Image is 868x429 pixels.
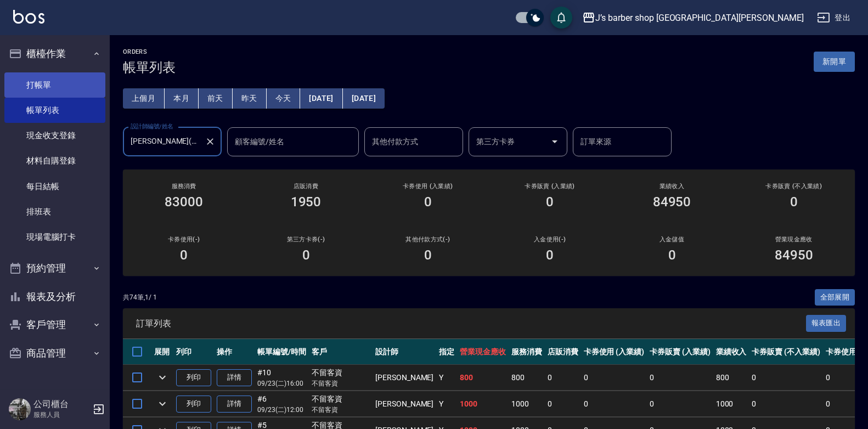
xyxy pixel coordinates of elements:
td: 0 [647,391,713,417]
td: #10 [255,365,309,391]
button: 前天 [199,88,233,109]
td: 0 [545,391,581,417]
button: save [550,7,572,29]
label: 設計師編號/姓名 [131,122,173,131]
td: [PERSON_NAME] [373,365,436,391]
button: 報表及分析 [4,283,105,311]
h2: 卡券販賣 (入業績) [502,183,598,190]
a: 每日結帳 [4,174,105,199]
h3: 84950 [775,247,813,263]
img: Person [9,398,31,420]
button: 昨天 [233,88,267,109]
a: 詳情 [217,369,252,386]
button: 預約管理 [4,254,105,283]
th: 業績收入 [713,339,749,365]
a: 現場電腦打卡 [4,224,105,250]
a: 詳情 [217,396,252,413]
h3: 服務消費 [136,183,232,190]
h3: 0 [668,247,676,263]
img: Logo [13,10,44,24]
button: Open [546,133,563,150]
h3: 0 [546,194,554,210]
th: 客戶 [309,339,373,365]
td: 1000 [509,391,545,417]
div: 不留客資 [312,393,370,405]
button: J’s barber shop [GEOGRAPHIC_DATA][PERSON_NAME] [578,7,808,29]
div: J’s barber shop [GEOGRAPHIC_DATA][PERSON_NAME] [595,11,804,25]
button: expand row [154,396,171,412]
button: 今天 [267,88,301,109]
th: 服務消費 [509,339,545,365]
button: 商品管理 [4,339,105,368]
td: Y [436,365,457,391]
button: 客戶管理 [4,311,105,339]
a: 打帳單 [4,72,105,98]
th: 操作 [214,339,255,365]
p: 服務人員 [33,410,89,420]
h3: 83000 [165,194,203,210]
h3: 0 [424,247,432,263]
th: 指定 [436,339,457,365]
td: 0 [647,365,713,391]
h2: 第三方卡券(-) [258,236,353,243]
td: 800 [457,365,509,391]
th: 帳單編號/時間 [255,339,309,365]
p: 不留客資 [312,405,370,415]
button: 全部展開 [815,289,855,306]
h2: 業績收入 [624,183,719,190]
td: 800 [713,365,749,391]
h3: 0 [302,247,310,263]
th: 展開 [151,339,173,365]
h2: 營業現金應收 [746,236,842,243]
td: #6 [255,391,309,417]
button: expand row [154,369,171,386]
th: 店販消費 [545,339,581,365]
button: 報表匯出 [806,315,847,332]
p: 09/23 (二) 16:00 [257,379,306,388]
a: 報表匯出 [806,318,847,328]
td: 0 [823,391,868,417]
p: 不留客資 [312,379,370,388]
div: 不留客資 [312,367,370,379]
th: 營業現金應收 [457,339,509,365]
button: 新開單 [814,52,855,72]
h2: 入金使用(-) [502,236,598,243]
td: 0 [749,365,822,391]
button: 列印 [176,396,211,413]
button: 本月 [165,88,199,109]
h2: 卡券使用(-) [136,236,232,243]
h2: 入金儲值 [624,236,719,243]
h2: 店販消費 [258,183,353,190]
h2: 卡券使用 (入業績) [380,183,476,190]
td: 0 [545,365,581,391]
h3: 1950 [291,194,322,210]
h3: 0 [180,247,188,263]
th: 卡券販賣 (入業績) [647,339,713,365]
h2: ORDERS [123,48,176,55]
h2: 卡券販賣 (不入業績) [746,183,842,190]
th: 設計師 [373,339,436,365]
th: 列印 [173,339,214,365]
button: [DATE] [300,88,342,109]
h3: 帳單列表 [123,60,176,75]
button: [DATE] [343,88,385,109]
button: 上個月 [123,88,165,109]
td: 0 [749,391,822,417]
h2: 其他付款方式(-) [380,236,476,243]
td: [PERSON_NAME] [373,391,436,417]
td: Y [436,391,457,417]
td: 1000 [457,391,509,417]
h3: 0 [546,247,554,263]
a: 帳單列表 [4,98,105,123]
span: 訂單列表 [136,318,806,329]
h5: 公司櫃台 [33,399,89,410]
th: 卡券使用(-) [823,339,868,365]
button: 列印 [176,369,211,386]
td: 1000 [713,391,749,417]
a: 現金收支登錄 [4,123,105,148]
h3: 0 [790,194,798,210]
a: 新開單 [814,56,855,66]
td: 0 [581,365,647,391]
th: 卡券販賣 (不入業績) [749,339,822,365]
h3: 84950 [653,194,691,210]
